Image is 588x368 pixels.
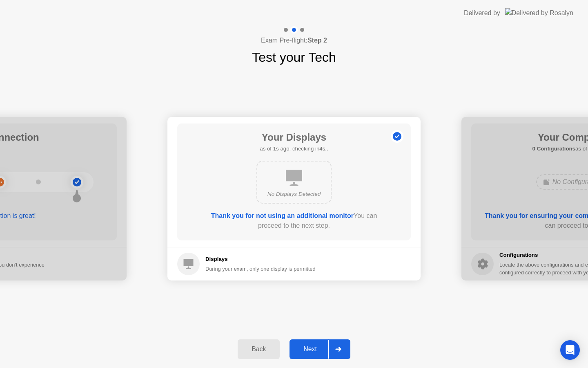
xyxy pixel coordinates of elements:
[200,211,388,231] div: You can proceed to the next step.
[292,346,328,353] div: Next
[238,339,280,359] button: Back
[560,340,580,360] div: Open Intercom Messenger
[260,130,328,145] h1: Your Displays
[240,346,277,353] div: Back
[211,212,354,219] b: Thank you for not using an additional monitor
[464,8,500,18] div: Delivered by
[307,37,327,44] b: Step 2
[264,190,324,198] div: No Displays Detected
[261,36,327,45] h4: Exam Pre-flight:
[252,47,336,67] h1: Test your Tech
[205,255,316,263] h5: Displays
[290,339,350,359] button: Next
[260,145,328,153] h5: as of 1s ago, checking in4s..
[205,265,316,273] div: During your exam, only one display is permitted
[505,8,573,18] img: Delivered by Rosalyn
